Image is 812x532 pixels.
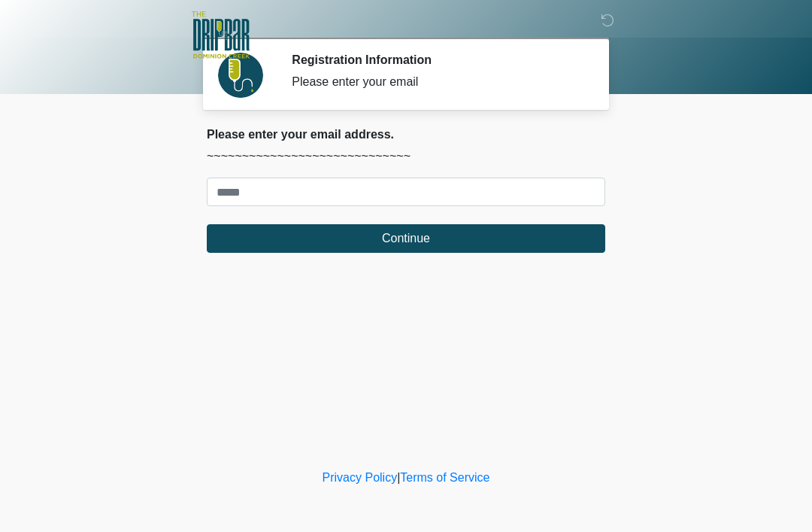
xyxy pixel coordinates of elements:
h2: Please enter your email address. [207,127,605,141]
a: Terms of Service [400,471,489,484]
div: Please enter your email [292,73,583,91]
a: | [397,471,400,484]
img: Agent Avatar [218,53,263,98]
img: The DRIPBaR - San Antonio Dominion Creek Logo [192,11,250,61]
p: ~~~~~~~~~~~~~~~~~~~~~~~~~~~~~ [207,147,605,166]
button: Continue [207,224,605,253]
a: Privacy Policy [323,471,398,484]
